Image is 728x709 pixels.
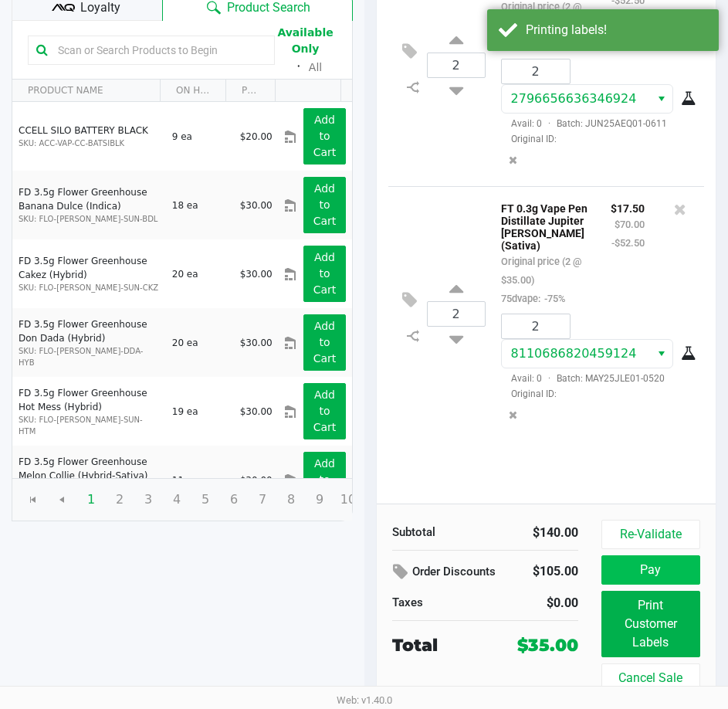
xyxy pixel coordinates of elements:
app-button-loader: Add to Cart [313,251,337,296]
td: 11 ea [165,446,233,514]
td: FD 3.5g Flower Greenhouse Don Dada (Hybrid) [12,308,165,377]
span: Original ID: [501,132,692,146]
td: 20 ea [165,239,233,308]
button: Add to Cart [303,108,345,165]
span: Go to the first page [19,485,48,514]
div: Data table [12,80,352,478]
small: $70.00 [615,219,645,230]
span: $20.00 [240,131,273,142]
div: Total [392,633,494,658]
span: Page 7 [248,485,277,514]
span: Page 8 [276,485,306,514]
small: Original price (2 @ $35.00) [501,256,581,286]
p: SKU: ACC-VAP-CC-BATSIBLK [19,137,159,149]
td: CCELL SILO BATTERY BLACK [12,102,165,171]
p: $17.50 [611,198,645,215]
small: Original price (2 @ $35.00) [501,1,581,31]
app-button-loader: Add to Cart [313,388,337,433]
span: 8110686820459124 [511,346,637,361]
td: 20 ea [165,308,233,377]
span: Avail: 0 Batch: JUN25AEQ01-0611 [501,118,667,129]
span: Go to the first page [27,494,39,506]
td: FD 3.5g Flower Greenhouse Melon Collie (Hybrid-Sativa) [12,446,165,514]
app-button-loader: Add to Cart [313,182,337,227]
div: Order Discounts [392,558,509,586]
button: Add to Cart [303,246,345,302]
td: FD 3.5g Flower Greenhouse Banana Dulce (Indica) [12,171,165,239]
td: 9 ea [165,102,233,171]
span: $30.00 [240,406,273,417]
inline-svg: Split item qty to new line [400,326,427,346]
small: 75dvape: [501,293,565,304]
input: Scan or Search Products to Begin [52,39,266,62]
button: Remove the package from the orderLine [503,401,523,429]
button: Add to Cart [303,383,345,439]
app-button-loader: Add to Cart [313,457,337,502]
inline-svg: Split item qty to new line [400,77,427,97]
button: Print Customer Labels [601,591,700,657]
span: Avail: 0 Batch: MAY25JLE01-0520 [501,373,665,384]
span: Page 6 [219,485,249,514]
span: $30.00 [240,200,273,211]
p: SKU: FLO-[PERSON_NAME]-SUN-CKZ [19,282,159,293]
div: $140.00 [496,524,578,542]
span: Page 4 [162,485,191,514]
span: Original ID: [501,387,692,401]
span: $30.00 [240,338,273,348]
div: Taxes [392,594,474,612]
p: SKU: FLO-[PERSON_NAME]-SUN-HTM [19,414,159,437]
span: · [542,118,557,129]
button: Select [650,85,672,113]
td: 18 ea [165,171,233,239]
span: 2796656636346924 [511,91,637,106]
span: Page 1 [76,485,106,514]
button: Select [650,340,672,368]
button: Remove the package from the orderLine [503,146,523,175]
span: Page 2 [105,485,134,514]
span: Page 9 [305,485,334,514]
p: SKU: FLO-[PERSON_NAME]-DDA-HYB [19,345,159,368]
p: FT 0.3g Vape Pen Distillate Jupiter [PERSON_NAME] (Sativa) [501,198,587,252]
span: Go to the previous page [47,485,76,514]
span: -75% [540,293,565,304]
app-button-loader: Add to Cart [313,114,337,158]
th: PRICE [225,80,275,102]
button: Add to Cart [303,177,345,233]
div: $105.00 [531,558,577,585]
span: ᛫ [289,59,309,74]
td: FD 3.5g Flower Greenhouse Hot Mess (Hybrid) [12,377,165,446]
small: -$52.50 [611,237,645,249]
span: Page 3 [134,485,163,514]
th: ON HAND [160,80,225,102]
button: Add to Cart [303,314,345,371]
div: Subtotal [392,524,474,541]
app-button-loader: Add to Cart [313,320,337,365]
span: · [542,373,557,384]
button: Re-Validate [601,520,700,549]
span: Page 10 [334,485,363,514]
span: Web: v1.40.0 [337,694,392,706]
div: $0.00 [496,594,578,612]
div: $35.00 [517,633,578,658]
div: Printing labels! [526,21,707,39]
p: SKU: FLO-[PERSON_NAME]-SUN-BDL [19,213,159,225]
button: Add to Cart [303,452,345,508]
button: Pay [601,555,700,585]
span: Page 5 [191,485,220,514]
td: 19 ea [165,377,233,446]
button: All [309,59,322,76]
button: Cancel Sale [601,663,700,693]
th: PRODUCT NAME [12,80,160,102]
span: $30.00 [240,475,273,486]
span: Go to the previous page [56,494,68,506]
td: FD 3.5g Flower Greenhouse Cakez (Hybrid) [12,239,165,308]
span: $30.00 [240,269,273,280]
